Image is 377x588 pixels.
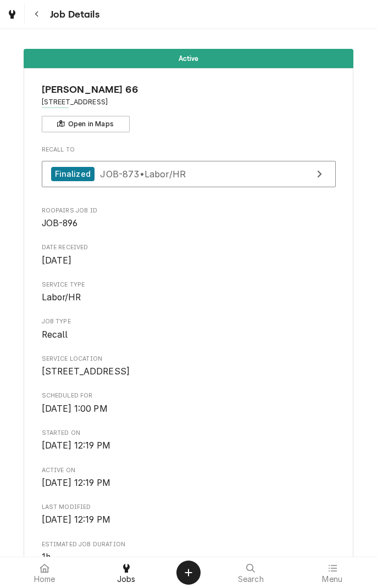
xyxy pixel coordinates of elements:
[86,559,167,586] a: Jobs
[238,575,264,584] span: Search
[117,575,136,584] span: Jobs
[42,402,336,416] span: Scheduled For
[42,466,336,475] span: Active On
[42,161,336,188] a: View Job
[42,82,336,97] span: Name
[34,575,56,584] span: Home
[27,4,47,24] button: Navigate back
[42,317,336,326] span: Job Type
[47,7,99,22] span: Job Details
[42,116,130,132] button: Open in Maps
[100,168,186,179] span: JOB-873 • Labor/HR
[42,328,336,341] span: Job Type
[42,391,336,400] span: Scheduled For
[4,559,85,586] a: Home
[179,55,199,62] span: Active
[42,218,78,228] span: JOB-896
[42,255,72,266] span: [DATE]
[42,217,336,230] span: Roopairs Job ID
[42,254,336,267] span: Date Received
[292,559,373,586] a: Menu
[24,49,353,68] div: Status
[42,82,336,132] div: Client Information
[42,366,130,377] span: [STREET_ADDRESS]
[42,206,336,230] div: Roopairs Job ID
[322,575,342,584] span: Menu
[42,391,336,415] div: Scheduled For
[42,503,336,527] div: Last Modified
[42,206,336,215] span: Roopairs Job ID
[42,404,108,414] span: [DATE] 1:00 PM
[176,561,201,585] button: Create Object
[42,292,81,303] span: Labor/HR
[42,355,336,378] div: Service Location
[42,329,68,340] span: Recall
[2,4,22,24] a: Go to Jobs
[42,243,336,267] div: Date Received
[42,281,336,289] span: Service Type
[42,291,336,304] span: Service Type
[42,243,336,252] span: Date Received
[42,97,336,107] span: Address
[42,477,336,490] span: Active On
[42,355,336,363] span: Service Location
[42,540,336,564] div: Estimated Job Duration
[42,281,336,304] div: Service Type
[42,514,110,525] span: [DATE] 12:19 PM
[42,552,51,562] span: 1h
[42,513,336,527] span: Last Modified
[42,429,336,452] div: Started On
[210,559,291,586] a: Search
[42,503,336,512] span: Last Modified
[42,439,336,452] span: Started On
[42,365,336,378] span: Service Location
[42,540,336,549] span: Estimated Job Duration
[42,478,110,488] span: [DATE] 12:19 PM
[42,466,336,490] div: Active On
[42,145,336,193] div: Recall To
[42,145,336,154] span: Recall To
[42,317,336,341] div: Job Type
[51,167,95,182] div: Finalized
[42,429,336,438] span: Started On
[42,551,336,564] span: Estimated Job Duration
[42,440,110,451] span: [DATE] 12:19 PM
